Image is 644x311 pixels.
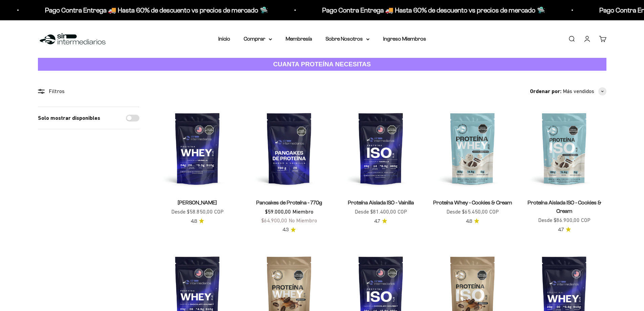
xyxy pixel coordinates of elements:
span: 4.7 [558,226,564,234]
a: CUANTA PROTEÍNA NECESITAS [38,58,606,71]
a: 4.84.8 de 5.0 estrellas [466,218,479,225]
a: 4.74.7 de 5.0 estrellas [374,218,387,225]
a: Proteína Aislada ISO - Cookies & Cream [528,200,601,214]
a: [PERSON_NAME] [178,200,217,205]
span: Miembro [292,208,313,215]
span: $59.000,00 [265,208,291,215]
span: Más vendidos [563,87,594,96]
strong: CUANTA PROTEÍNA NECESITAS [273,61,371,68]
a: Proteína Whey - Cookies & Cream [433,200,512,205]
label: Solo mostrar disponibles [38,114,100,123]
summary: Sobre Nosotros [326,35,370,43]
a: Membresía [286,36,312,42]
span: 4.7 [374,218,380,225]
a: 4.74.7 de 5.0 estrellas [558,226,571,234]
button: Más vendidos [563,87,606,96]
sale-price: Desde $65.450,00 COP [446,207,499,216]
p: Pago Contra Entrega 🚚 Hasta 60% de descuento vs precios de mercado 🛸 [321,5,545,16]
span: $64.900,00 [261,217,287,223]
a: Pancakes de Proteína - 770g [256,200,322,205]
span: Ordenar por: [530,87,561,96]
sale-price: Desde $58.850,00 COP [171,207,224,216]
sale-price: Desde $86.900,00 COP [538,216,591,225]
sale-price: Desde $81.400,00 COP [355,207,407,216]
p: Pago Contra Entrega 🚚 Hasta 60% de descuento vs precios de mercado 🛸 [44,5,267,16]
span: 4.8 [466,218,472,225]
summary: Comprar [244,35,272,43]
a: Proteína Aislada ISO - Vainilla [348,200,414,205]
div: Filtros [38,87,139,96]
span: 4.3 [283,226,289,234]
a: 4.84.8 de 5.0 estrellas [191,218,204,225]
a: Ingreso Miembros [383,36,426,42]
a: Inicio [218,36,230,42]
a: 4.34.3 de 5.0 estrellas [283,226,296,234]
span: No Miembro [289,217,317,223]
span: 4.8 [191,218,197,225]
